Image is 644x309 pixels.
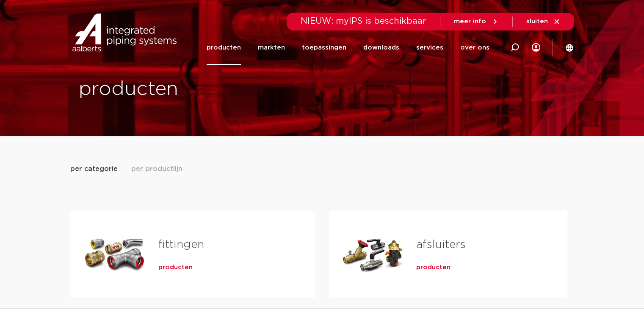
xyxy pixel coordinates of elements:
span: meer info [454,18,486,25]
span: NIEUW: myIPS is beschikbaar [301,17,426,25]
div: my IPS [532,30,540,65]
h1: producten [79,76,318,103]
a: producten [207,30,241,65]
a: markten [258,30,285,65]
span: per categorie [70,164,118,174]
nav: Menu [207,30,489,65]
a: afsluiters [416,239,466,250]
span: per productlijn [131,164,182,174]
a: services [416,30,443,65]
a: meer info [454,18,499,25]
a: toepassingen [302,30,346,65]
a: fittingen [158,239,204,250]
a: sluiten [526,18,561,25]
a: downloads [363,30,399,65]
a: producten [158,263,193,272]
a: producten [416,263,451,272]
a: over ons [460,30,489,65]
span: sluiten [526,18,548,25]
